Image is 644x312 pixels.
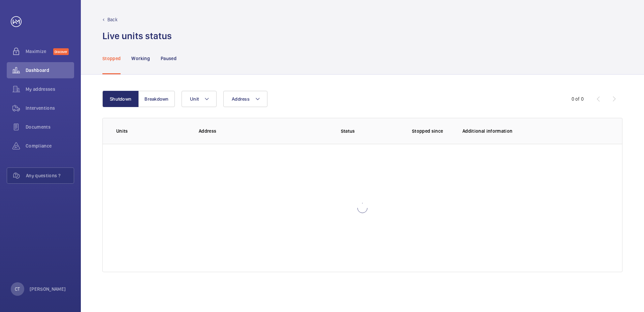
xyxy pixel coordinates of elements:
p: Back [107,16,118,23]
span: Interventions [26,105,74,111]
p: Address [199,128,294,134]
span: Compliance [26,142,74,149]
p: [PERSON_NAME] [30,286,66,292]
p: CT [15,286,20,292]
p: Stopped [102,55,121,62]
h1: Live units status [102,30,172,42]
p: Additional information [462,128,609,134]
p: Paused [161,55,176,62]
span: My addresses [26,86,74,93]
button: Unit [182,91,217,107]
span: Any questions ? [26,172,74,179]
span: Maximize [26,48,53,55]
p: Units [116,128,188,134]
span: Address [232,96,250,102]
span: Unit [190,96,199,102]
button: Address [223,91,267,107]
p: Stopped since [412,128,452,134]
span: Discover [53,48,69,55]
span: Documents [26,124,74,130]
p: Status [299,128,396,134]
p: Working [131,55,150,62]
div: 0 of 0 [572,96,584,102]
button: Shutdown [102,91,139,107]
button: Breakdown [138,91,175,107]
span: Dashboard [26,67,74,74]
